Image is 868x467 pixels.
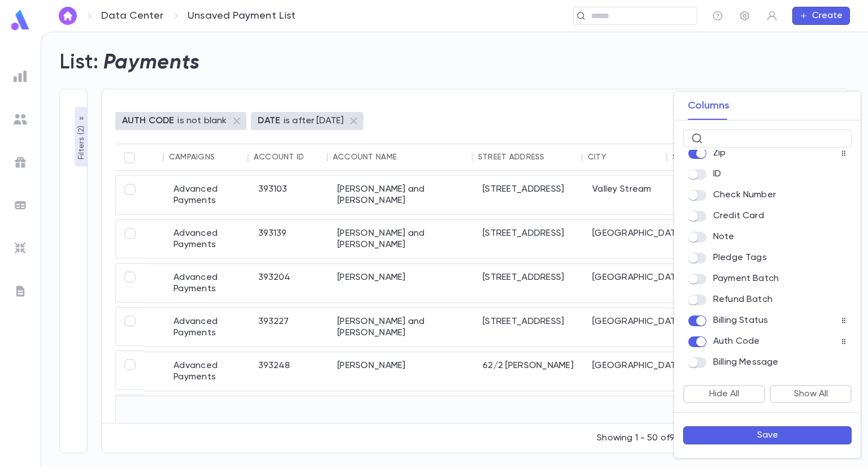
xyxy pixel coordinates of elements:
p: Credit Card [713,210,764,222]
button: Save [683,426,852,444]
p: Billing Status [713,315,768,326]
p: Zip [713,148,726,159]
p: Billing Message [713,357,778,368]
p: Auth Code [713,336,759,347]
p: ID [713,168,721,180]
p: Pledge Tags [713,252,767,263]
p: Payment Batch [713,273,779,284]
button: Hide All [683,385,765,403]
p: Note [713,231,735,243]
button: Columns [688,92,730,120]
button: Show All [770,385,852,403]
p: Check Number [713,189,776,201]
p: Refund Batch [713,294,772,305]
